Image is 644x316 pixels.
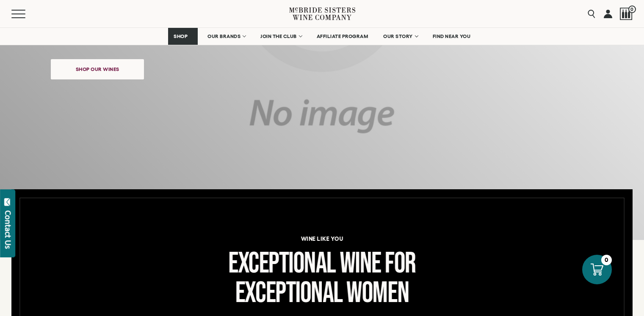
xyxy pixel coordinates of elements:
span: Shop our wines [61,61,134,77]
a: OUR STORY [378,28,423,45]
span: JOIN THE CLUB [260,33,297,39]
span: OUR STORY [383,33,413,39]
h6: wine like you [18,236,627,242]
span: 0 [628,5,636,13]
span: FIND NEAR YOU [433,33,471,39]
a: SHOP [168,28,198,45]
button: Mobile Menu Trigger [11,10,42,18]
span: OUR BRANDS [207,33,240,39]
span: for [385,246,416,281]
span: Exceptional [235,275,343,311]
div: 0 [601,255,612,265]
span: Women [346,275,409,311]
span: Exceptional [228,246,336,281]
a: Shop our wines [51,59,144,79]
a: JOIN THE CLUB [255,28,307,45]
span: AFFILIATE PROGRAM [317,33,368,39]
a: AFFILIATE PROGRAM [311,28,374,45]
span: Wine [340,246,381,281]
a: FIND NEAR YOU [427,28,476,45]
div: Contact Us [4,210,12,249]
span: SHOP [174,33,188,39]
a: OUR BRANDS [202,28,251,45]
